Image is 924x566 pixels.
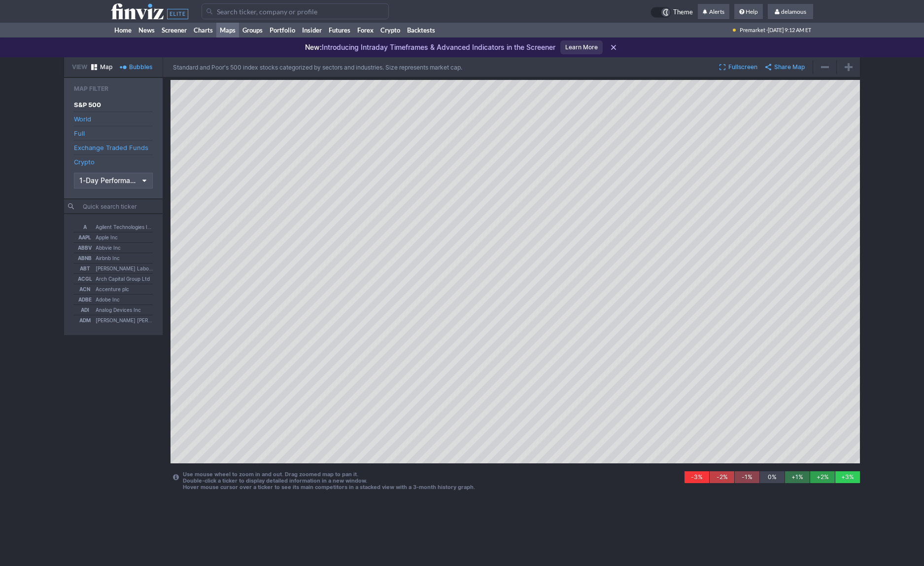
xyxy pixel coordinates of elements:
span: ABBV [74,243,96,252]
a: Insider [299,23,325,38]
div: +3% [835,471,860,483]
span: [PERSON_NAME] [PERSON_NAME] Midland Co [96,316,153,325]
button: Data type [74,173,153,189]
button: AAgilent Technologies Inc [74,222,153,232]
button: ABT[PERSON_NAME] Laboratories [74,264,153,273]
div: -3% [684,471,709,483]
span: ACN [74,285,96,294]
span: Airbnb Inc [96,254,120,263]
button: AAPLApple Inc [74,232,153,242]
button: ABNBAirbnb Inc [74,253,153,263]
span: ABT [74,264,96,273]
button: Share Map [761,60,809,74]
span: Apple Inc [96,233,118,242]
div: -1% [735,471,759,483]
span: New: [305,43,322,51]
button: Fullscreen [716,60,761,74]
a: Crypto [74,155,153,169]
span: Agilent Technologies Inc [96,223,153,231]
span: Theme [673,7,693,18]
span: ADM [74,316,96,325]
span: Analog Devices Inc [96,305,141,314]
span: ADI [74,305,96,314]
span: delamous [781,8,806,15]
input: Search [202,3,389,19]
span: Share Map [774,62,805,72]
span: A [74,223,96,231]
a: Map [87,60,116,74]
p: Introducing Intraday Timeframes & Advanced Indicators in the Screener [305,42,555,52]
span: Bubbles [129,62,152,72]
a: S&P 500 [74,98,153,112]
span: Fullscreen [728,62,757,72]
button: ADM[PERSON_NAME] [PERSON_NAME] Midland Co [74,315,153,325]
a: Bubbles [116,60,156,74]
a: Home [111,23,135,38]
span: Adobe Inc [96,295,120,304]
span: Map [100,62,112,72]
a: World [74,112,153,126]
span: Accenture plc [96,285,129,294]
a: Alerts [698,4,729,20]
a: Theme [650,7,693,18]
div: 0% [760,471,785,483]
button: ACNAccenture plc [74,284,153,294]
div: Use mouse wheel to zoom in and out. Drag zoomed map to pan it. Double‑click a ticker to display d... [173,471,684,491]
a: Charts [190,23,216,38]
span: Arch Capital Group Ltd [96,274,150,283]
a: Learn More [560,40,603,54]
div: -2% [710,471,734,483]
span: Abbvie Inc [96,243,121,252]
span: AAPL [74,233,96,242]
button: ADBEAdobe Inc [74,295,153,304]
h2: Map Filter [74,84,153,94]
a: Help [734,4,763,20]
a: News [135,23,158,38]
p: Standard and Poor's 500 index stocks categorized by sectors and industries. Size represents marke... [173,64,462,71]
div: +1% [785,471,810,483]
span: Premarket · [740,23,768,38]
span: ADBE [74,295,96,304]
a: Groups [239,23,266,38]
a: Full [74,126,153,140]
a: Maps [216,23,239,38]
span: [DATE] 9:12 AM ET [768,23,811,38]
button: ACGLArch Capital Group Ltd [74,274,153,284]
span: ACGL [74,274,96,283]
a: Exchange Traded Funds [74,141,153,154]
h2: View [72,62,87,72]
a: delamous [768,4,813,20]
span: ABNB [74,254,96,263]
a: Portfolio [266,23,299,38]
a: Backtests [404,23,439,38]
input: Quick search ticker [70,199,163,213]
span: [PERSON_NAME] Laboratories [96,264,153,273]
a: Futures [325,23,354,38]
a: Screener [158,23,190,38]
button: ABBVAbbvie Inc [74,243,153,253]
button: ADIAnalog Devices Inc [74,305,153,315]
span: 1-Day Performance [79,176,137,186]
a: Forex [354,23,377,38]
a: Crypto [377,23,404,38]
div: +2% [810,471,835,483]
